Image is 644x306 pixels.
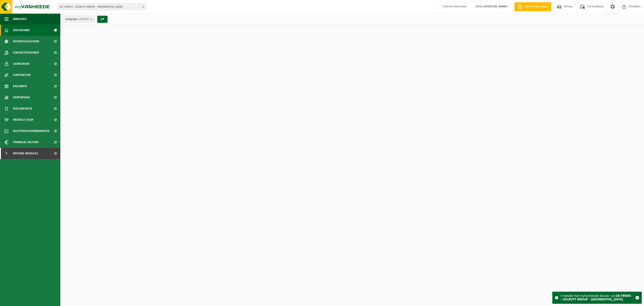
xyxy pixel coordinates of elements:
span: Offerte aanvragen [523,4,549,9]
button: 10-745691 - COLRUYT GROUP - [GEOGRAPHIC_DATA] [57,3,146,10]
span: Financial History [13,137,39,148]
count: (57/57) [79,18,89,21]
span: I [4,148,8,159]
span: Acceptatievoorwaarden [13,125,49,137]
span: Kalender [13,81,27,92]
strong: 10-745691 - COLRUYT GROUP - [GEOGRAPHIC_DATA] [561,294,631,301]
span: 10-745691 - COLRUYT GROUP - [GEOGRAPHIC_DATA] [59,4,140,10]
strong: [PERSON_NAME] [485,5,508,8]
span: Gebruikers [13,58,30,69]
button: Vestigingen(57/57) [63,16,95,22]
span: Contracten [13,69,30,81]
div: U bekijkt het myVanheede dossier van [561,292,633,304]
span: Navigatie [13,13,27,25]
span: Rapportage [13,92,30,103]
span: Product Shop [13,114,33,125]
span: Dashboard [13,25,30,36]
a: Offerte aanvragen [514,2,551,11]
button: OK [97,16,108,23]
span: Interne modules [13,148,38,159]
span: Bedrijfsgegevens [13,36,39,47]
label: Interne informatie [437,3,466,10]
span: Vestigingen [65,16,89,23]
span: Contactpersonen [13,47,39,58]
span: Documenten [13,103,32,114]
